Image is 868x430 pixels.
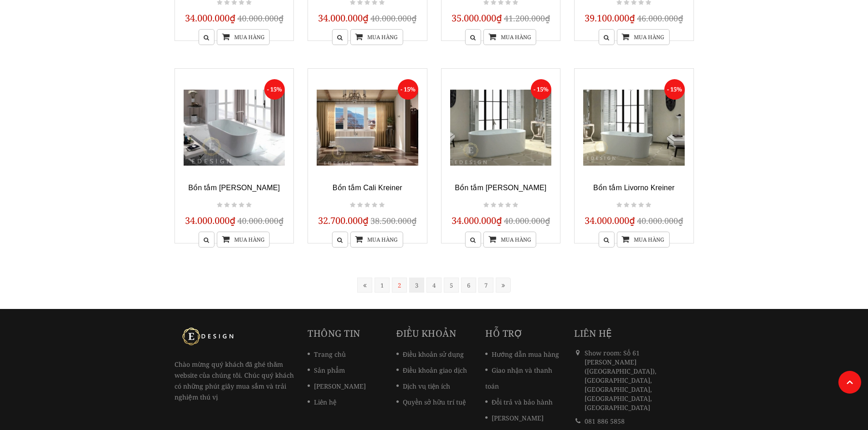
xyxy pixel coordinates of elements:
span: 34.000.000₫ [318,12,369,24]
i: Not rated yet! [357,201,363,209]
span: 34.000.000₫ [452,214,502,227]
i: Not rated yet! [483,201,489,209]
span: 46.000.000₫ [637,13,683,24]
a: 5 [444,278,459,293]
a: Quyền sở hữu trí tuệ [396,398,466,406]
a: Lên đầu trang [838,371,861,394]
i: Not rated yet! [379,201,385,209]
a: Hướng dẫn mua hàng [485,350,559,359]
a: Mua hàng [217,232,270,248]
i: Not rated yet! [638,201,644,209]
a: Mua hàng [350,29,403,45]
a: Mua hàng [483,232,536,248]
span: - 15% [398,79,418,100]
span: - 15% [531,79,551,100]
a: Mua hàng [616,29,669,45]
p: Chào mừng quý khách đã ghé thăm website của chúng tôi. Chúc quý khách có những phút giây mua sắm ... [175,327,294,402]
i: Not rated yet! [365,201,370,209]
i: Not rated yet! [498,201,503,209]
a: Điều khoản sử dụng [396,350,464,359]
span: 35.000.000₫ [452,12,502,24]
a: Dịch vụ tiện ích [396,382,450,390]
span: 34.000.000₫ [585,214,635,227]
i: Not rated yet! [231,201,237,209]
i: Not rated yet! [513,201,518,209]
span: 32.700.000₫ [318,214,369,227]
a: 081 886 5858 [585,417,625,425]
a: Điều khoản giao dịch [396,366,467,374]
a: Bồn tắm Cali Kreiner [333,184,402,192]
i: Not rated yet! [631,201,637,209]
a: Liên hệ [308,398,336,406]
a: 6 [461,278,476,293]
a: Giao nhận và thanh toán [485,366,552,390]
i: Not rated yet! [624,201,629,209]
a: Bồn tắm [PERSON_NAME] [455,184,546,192]
span: Show room: Số 61 [PERSON_NAME] ([GEOGRAPHIC_DATA]), [GEOGRAPHIC_DATA], [GEOGRAPHIC_DATA], [GEOGRA... [585,349,657,412]
i: Not rated yet! [246,201,252,209]
i: Not rated yet! [239,201,244,209]
a: 4 [426,278,442,293]
a: Hỗ trợ [485,327,523,339]
div: Not rated yet! [482,200,519,211]
div: Not rated yet! [615,200,652,211]
span: 40.000.000₫ [370,13,416,24]
span: 40.000.000₫ [237,13,283,24]
span: - 15% [664,79,685,100]
span: 40.000.000₫ [504,215,550,226]
div: Not rated yet! [349,200,386,211]
span: 40.000.000₫ [637,215,683,226]
a: Thông tin [308,327,360,339]
i: Not rated yet! [616,201,622,209]
i: Not rated yet! [350,201,355,209]
span: 40.000.000₫ [237,215,283,226]
i: Not rated yet! [646,201,651,209]
div: Not rated yet! [216,200,253,211]
span: 39.100.000₫ [585,12,635,24]
i: Not rated yet! [491,201,496,209]
a: Mua hàng [217,29,270,45]
span: - 15% [264,79,285,100]
i: Not rated yet! [217,201,222,209]
i: Not rated yet! [505,201,511,209]
span: 34.000.000₫ [185,12,236,24]
i: Not rated yet! [224,201,230,209]
a: Mua hàng [616,232,669,248]
span: 34.000.000₫ [185,214,236,227]
a: 3 [409,278,424,293]
a: [PERSON_NAME] [485,414,544,422]
a: Bồn tắm Livorno Kreiner [593,184,674,192]
i: Not rated yet! [372,201,377,209]
img: logo Kreiner Germany - Edesign Interior [175,327,243,345]
span: 38.500.000₫ [370,215,416,226]
a: Sản phẩm [308,366,345,374]
a: Bồn tắm [PERSON_NAME] [188,184,280,192]
a: Điều khoản [396,327,456,339]
span: Liên hệ [574,327,612,339]
a: Mua hàng [483,29,536,45]
a: [PERSON_NAME] [308,382,366,390]
a: 2 [392,278,407,293]
a: 7 [478,278,493,293]
a: 1 [375,278,390,293]
a: Đổi trả và bảo hành [485,398,553,406]
a: Trang chủ [308,350,346,359]
a: Mua hàng [350,232,403,248]
span: 41.200.000₫ [504,13,550,24]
